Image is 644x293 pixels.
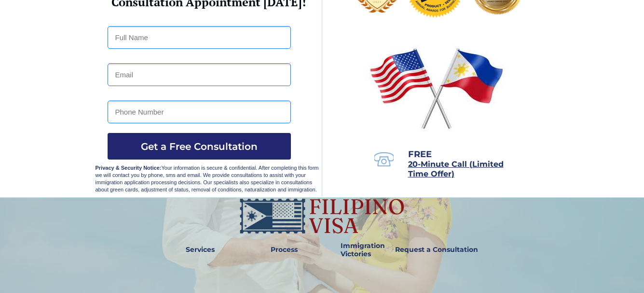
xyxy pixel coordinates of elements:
span: 20-Minute Call (Limited Time Offer) [408,160,504,178]
strong: Services [186,245,215,254]
strong: Immigration Victories [341,241,385,258]
a: Immigration Victories [337,239,369,261]
span: FREE [408,149,432,160]
strong: Process [271,245,298,254]
input: Email [108,63,291,86]
button: Get a Free Consultation [108,133,291,160]
input: Full Name [108,26,291,49]
span: Get a Free Consultation [108,141,291,152]
input: Phone Number [108,101,291,123]
span: Your information is secure & confidential. After completing this form we will contact you by phon... [96,165,319,192]
a: Process [266,239,302,261]
strong: Request a Consultation [395,245,478,254]
a: 20-Minute Call (Limited Time Offer) [408,161,504,178]
a: Request a Consultation [391,239,482,261]
a: Services [179,239,221,261]
strong: Privacy & Security Notice: [96,165,162,171]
